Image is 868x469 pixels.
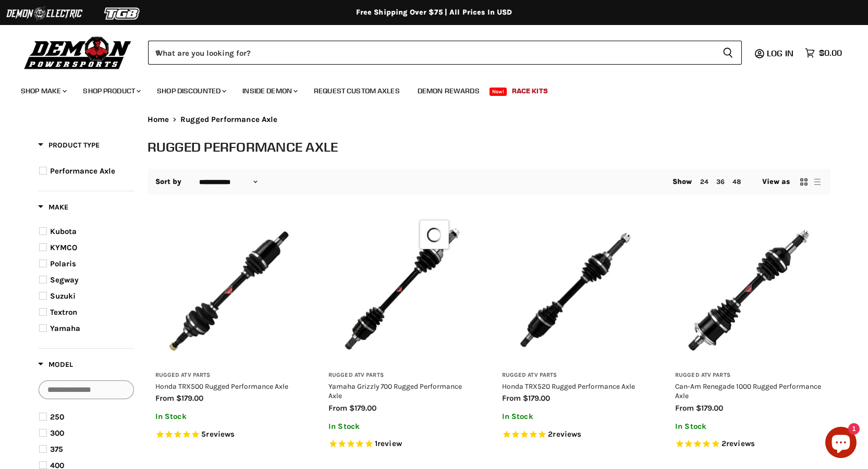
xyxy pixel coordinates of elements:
[800,45,847,60] a: $0.00
[50,445,63,454] span: 375
[812,177,823,187] button: list view
[75,80,147,102] a: Shop Product
[38,203,68,212] span: Make
[696,403,723,413] span: $179.00
[155,412,303,421] p: In Stock
[201,429,235,439] span: 5 reviews
[675,382,821,400] a: Can-Am Renegade 1000 Rugged Performance Axle
[716,178,725,186] a: 36
[675,439,823,450] span: Rated 5.0 out of 5 stars 2 reviews
[155,382,288,390] a: Honda TRX500 Rugged Performance Axle
[675,403,694,413] span: from
[149,80,233,102] a: Shop Discounted
[180,115,277,124] span: Rugged Performance Axle
[13,76,839,102] ul: Main menu
[328,422,476,431] p: In Stock
[148,138,830,155] h1: Rugged Performance Axle
[819,48,842,58] span: $0.00
[148,115,169,124] a: Home
[328,372,476,379] h3: Rugged ATV Parts
[50,428,64,438] span: 300
[502,429,650,440] span: Rated 5.0 out of 5 stars 2 reviews
[38,202,68,215] button: Filter by Make
[155,372,303,379] h3: Rugged ATV Parts
[732,178,741,186] a: 48
[306,80,408,102] a: Request Custom Axles
[50,166,115,176] span: Performance Axle
[822,427,860,461] inbox-online-store-chat: Shopify online store chat
[328,439,476,450] span: Rated 5.0 out of 5 stars 1 reviews
[39,380,134,399] input: Search Options
[38,360,73,369] span: Model
[502,412,650,421] p: In Stock
[762,48,800,58] a: Log in
[235,80,304,102] a: Inside Demon
[722,439,755,448] span: 2 reviews
[50,291,76,301] span: Suzuki
[799,177,809,187] button: grid view
[349,403,376,413] span: $179.00
[377,439,402,448] span: review
[490,88,507,96] span: New!
[148,41,714,65] input: When autocomplete results are available use up and down arrows to review and enter to select
[767,48,793,58] span: Log in
[502,217,650,364] img: Honda TRX520 Rugged Performance Axle
[155,393,174,403] span: from
[5,4,83,23] img: Demon Electric Logo 2
[38,360,73,373] button: Filter by Model
[50,324,80,333] span: Yamaha
[375,439,402,448] span: 1 reviews
[83,4,162,23] img: TGB Logo 2
[504,80,556,102] a: Race Kits
[675,217,823,364] img: Can-Am Renegade 1000 Rugged Performance Axle
[726,439,755,448] span: reviews
[13,80,73,102] a: Shop Make
[328,382,462,400] a: Yamaha Grizzly 700 Rugged Performance Axle
[176,393,203,403] span: $179.00
[673,177,692,186] span: Show
[50,243,77,252] span: KYMCO
[410,80,487,102] a: Demon Rewards
[675,422,823,431] p: In Stock
[38,141,100,150] span: Product Type
[523,393,550,403] span: $179.00
[762,178,790,186] span: View as
[502,372,650,379] h3: Rugged ATV Parts
[148,169,830,195] nav: Collection utilities
[50,275,79,285] span: Segway
[502,382,635,390] a: Honda TRX520 Rugged Performance Axle
[155,429,303,440] span: Rated 5.0 out of 5 stars 5 reviews
[700,178,708,186] a: 24
[148,115,830,124] nav: Breadcrumbs
[50,307,77,317] span: Textron
[50,412,64,422] span: 250
[206,429,235,439] span: reviews
[328,217,476,364] img: Yamaha Grizzly 700 Rugged Performance Axle
[148,41,742,65] form: Product
[502,393,521,403] span: from
[675,372,823,379] h3: Rugged ATV Parts
[155,217,303,364] img: Honda TRX500 Rugged Performance Axle
[50,259,76,268] span: Polaris
[714,41,742,65] button: Search
[38,140,100,153] button: Filter by Product Type
[21,34,135,71] img: Demon Powersports
[553,429,581,439] span: reviews
[155,178,182,186] label: Sort by
[50,227,77,236] span: Kubota
[17,8,851,17] div: Free Shipping Over $75 | All Prices In USD
[328,403,347,413] span: from
[548,429,581,439] span: 2 reviews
